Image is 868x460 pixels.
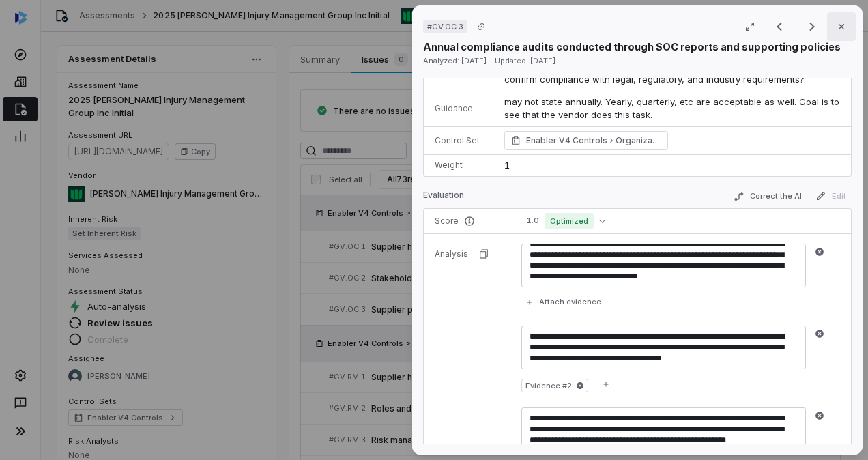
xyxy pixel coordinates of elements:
p: Control Set [435,135,482,146]
button: Attach evidence [521,290,605,315]
span: Evidence # 2 [525,380,572,391]
p: Score [435,216,500,227]
p: Weight [435,160,482,171]
p: Analysis [435,248,468,259]
span: Analyzed: [DATE] [423,56,487,66]
span: Optimized [545,213,594,229]
button: Next result [798,18,826,35]
p: Evaluation [423,190,464,206]
button: 1.0Optimized [521,213,611,229]
p: Guidance [435,103,482,114]
button: Copy link [469,14,493,39]
span: Updated: [DATE] [495,56,555,66]
button: Correct the AI [728,188,807,205]
span: # GV.OC.3 [427,21,463,32]
button: Previous result [766,18,793,35]
span: Enabler V4 Controls Organizational Context [526,134,661,147]
span: 1 [504,160,510,171]
p: Annual compliance audits conducted through SOC reports and supporting policies [423,40,841,54]
p: may not state annually. Yearly, quarterly, etc are acceptable as well. Goal is to see that the ve... [504,96,840,122]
